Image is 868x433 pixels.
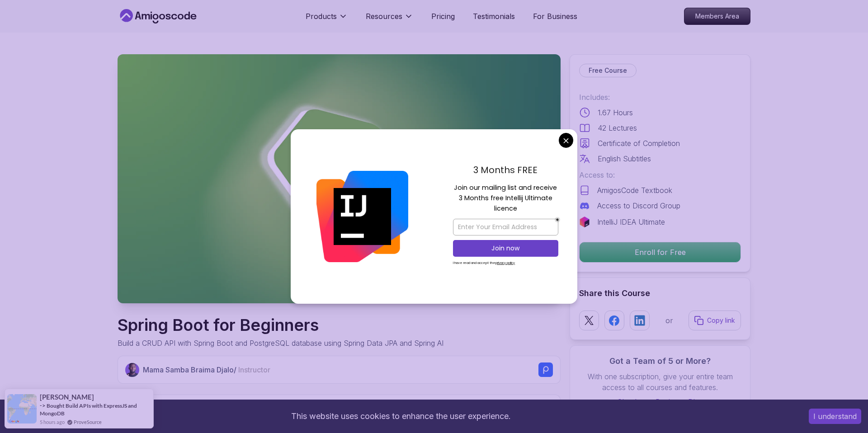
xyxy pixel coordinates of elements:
button: Resources [366,11,413,29]
span: Instructor [238,365,270,374]
button: Copy link [689,311,741,330]
p: IntelliJ IDEA Ultimate [597,216,665,227]
button: Accept cookies [809,409,861,424]
img: jetbrains logo [579,216,590,227]
img: Nelson Djalo [125,363,139,377]
h1: Spring Boot for Beginners [118,316,443,334]
div: This website uses cookies to enhance the user experience. [7,406,795,426]
p: Access to: [579,169,741,180]
p: AmigosCode Textbook [597,185,672,196]
p: Resources [366,11,402,22]
span: 5 hours ago [40,418,65,426]
a: Pricing [431,11,455,22]
p: Enroll for Free [580,242,741,262]
p: 1.67 Hours [598,107,633,118]
p: Access to Discord Group [597,200,680,211]
button: Enroll for Free [579,242,741,263]
a: Bought Build APIs with ExpressJS and MongoDB [40,402,137,417]
a: Testimonials [473,11,515,22]
p: Products [306,11,337,22]
p: Certificate of Completion [598,138,680,149]
span: -> [40,402,46,409]
iframe: chat widget [696,233,859,392]
button: Products [306,11,348,29]
p: Members Area [684,8,750,24]
p: Includes: [579,92,741,103]
p: 42 Lectures [598,122,637,133]
img: spring-boot-for-beginners_thumbnail [118,54,561,303]
p: Build a CRUD API with Spring Boot and PostgreSQL database using Spring Data JPA and Spring AI [118,338,443,348]
p: Mama Samba Braima Djalo / [143,364,270,375]
a: Check our Business Plan [579,396,741,407]
h2: Share this Course [579,287,741,300]
iframe: chat widget [830,397,859,424]
p: or [665,315,673,326]
a: Members Area [684,8,750,25]
a: ProveSource [74,418,102,426]
img: provesource social proof notification image [7,394,37,424]
p: English Subtitles [598,153,651,164]
h3: Got a Team of 5 or More? [579,355,741,367]
p: With one subscription, give your entire team access to all courses and features. [579,371,741,393]
p: Free Course [589,66,627,75]
span: [PERSON_NAME] [40,393,94,401]
a: For Business [533,11,577,22]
